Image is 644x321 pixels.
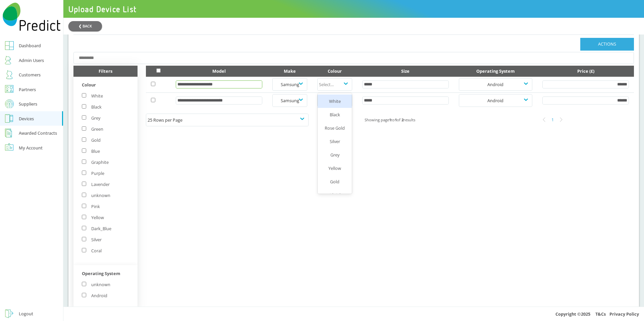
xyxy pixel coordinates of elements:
[318,121,352,135] div: Rose Gold
[82,148,100,154] label: Blue
[319,80,334,88] div: Select...
[82,203,100,209] label: Pink
[274,80,306,88] div: Samsung
[318,148,352,162] div: Grey
[318,162,352,175] div: Yellow
[82,269,129,280] div: Operating System
[318,135,352,148] div: Silver
[82,159,109,165] label: Graphite
[548,116,557,124] div: 1
[82,137,101,143] label: Gold
[148,116,307,124] div: 25 Rows per Page
[401,117,404,122] b: 2
[82,171,86,175] input: Purple
[82,214,104,220] label: Yellow
[318,188,352,210] div: Midnight Green
[82,81,129,92] div: Colour
[82,170,104,176] label: Purple
[595,311,606,317] a: T&Cs
[318,108,352,121] div: Black
[19,100,37,108] div: Suppliers
[389,117,391,122] b: 1
[82,104,102,110] label: Black
[82,282,86,286] input: unknown
[82,248,102,254] label: Coral
[19,144,43,152] div: My Account
[609,311,639,317] a: Privacy Policy
[317,67,352,75] div: Colour
[461,80,531,88] div: Android
[82,226,86,230] input: Dark_Blue
[19,56,44,64] div: Admin Users
[82,159,86,164] input: Graphite
[82,248,86,252] input: Coral
[82,193,86,197] input: unknown
[19,129,57,137] div: Awarded Contracts
[362,67,449,75] div: Size
[73,66,138,77] div: Filters
[82,192,110,198] label: unknown
[82,237,102,243] label: Silver
[82,126,86,131] input: Green
[82,293,107,299] label: Android
[82,181,110,187] label: Lavender
[272,67,307,75] div: Make
[82,93,86,98] input: White
[459,67,532,75] div: Operating System
[82,293,86,297] input: Android
[19,115,34,123] div: Devices
[82,115,86,120] input: Grey
[176,67,262,75] div: Model
[82,281,110,287] label: unknown
[82,204,86,208] input: Pink
[461,97,531,105] div: Android
[580,38,634,51] button: ACTIONS
[3,3,61,31] img: Predict Mobile
[82,182,86,186] input: Lavender
[19,310,33,318] div: Logout
[318,175,352,188] div: Gold
[82,148,86,153] input: Blue
[309,116,471,124] div: Showing page to of results
[82,137,86,142] input: Gold
[542,67,629,75] div: Price (£)
[82,215,86,219] input: Yellow
[68,21,102,31] button: ❮ BACK
[19,42,41,50] div: Dashboard
[318,94,352,108] div: White
[82,115,100,121] label: Grey
[19,85,36,93] div: Partners
[82,104,86,109] input: Black
[274,97,306,105] div: Samsung
[19,71,41,79] div: Customers
[82,226,111,232] label: Dark_Blue
[82,93,103,99] label: White
[395,117,397,122] b: 1
[82,126,103,132] label: Green
[82,237,86,241] input: Silver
